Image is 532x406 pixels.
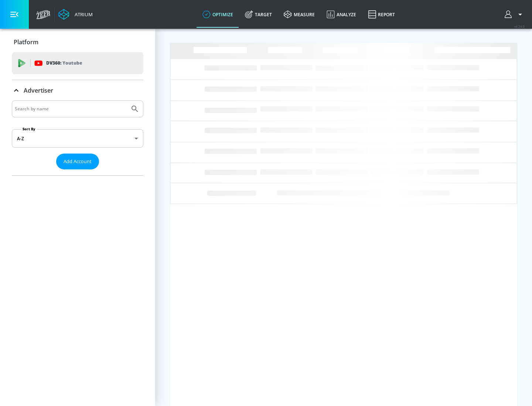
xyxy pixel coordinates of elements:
[12,129,143,148] div: A-Z
[278,1,321,28] a: measure
[58,9,93,20] a: Atrium
[56,154,99,169] button: Add Account
[12,32,143,52] div: Platform
[15,104,127,114] input: Search by name
[12,169,143,175] nav: list of Advertiser
[21,127,37,131] label: Sort By
[197,1,239,28] a: optimize
[24,86,53,94] p: Advertiser
[239,1,278,28] a: Target
[72,11,93,18] div: Atrium
[514,24,525,28] span: v 4.24.0
[62,59,82,67] p: Youtube
[12,52,143,74] div: DV360: Youtube
[362,1,401,28] a: Report
[12,100,143,175] div: Advertiser
[12,80,143,101] div: Advertiser
[14,38,38,46] p: Platform
[46,59,82,67] p: DV360:
[64,157,92,166] span: Add Account
[321,1,362,28] a: Analyze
